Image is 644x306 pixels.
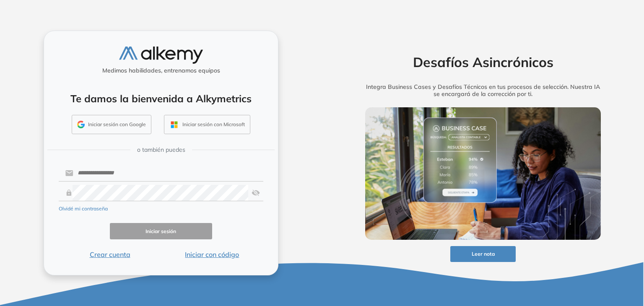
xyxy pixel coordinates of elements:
[169,120,179,130] img: OUTLOOK_ICON
[59,205,108,213] button: Olvidé mi contraseña
[59,249,161,259] button: Crear cuenta
[365,107,601,240] img: img-more-info
[164,115,250,134] button: Iniciar sesión con Microsoft
[72,115,151,134] button: Iniciar sesión con Google
[77,121,85,128] img: GMAIL_ICON
[119,47,203,64] img: logo-alkemy
[352,83,614,98] h5: Integra Business Cases y Desafíos Técnicos en tus procesos de selección. Nuestra IA se encargará ...
[47,67,275,74] h5: Medimos habilidades, entrenamos equipos
[450,246,516,262] button: Leer nota
[252,185,260,201] img: asd
[137,145,185,154] span: o también puedes
[352,54,614,70] h2: Desafíos Asincrónicos
[55,93,267,105] h4: Te damos la bienvenida a Alkymetrics
[110,223,212,239] button: Iniciar sesión
[161,249,263,259] button: Iniciar con código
